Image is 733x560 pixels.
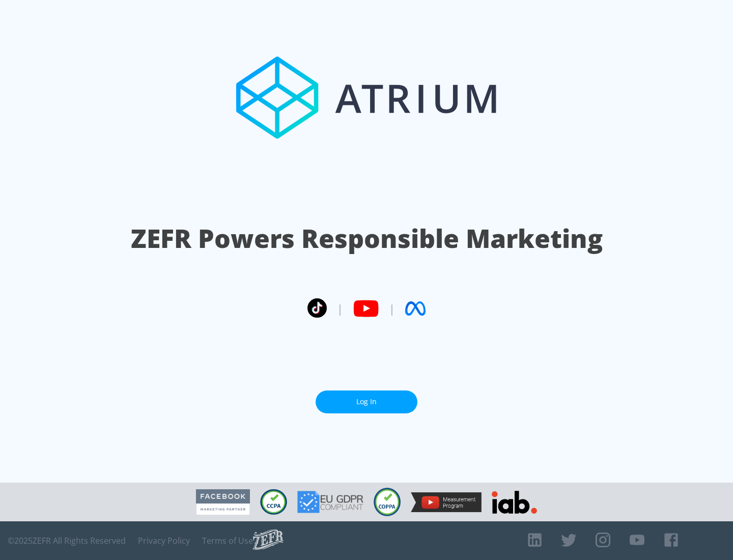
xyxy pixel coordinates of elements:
img: Facebook Marketing Partner [196,489,250,515]
h1: ZEFR Powers Responsible Marketing [131,221,603,256]
img: YouTube Measurement Program [411,492,482,512]
img: CCPA Compliant [260,489,287,515]
img: IAB [492,491,537,514]
a: Privacy Policy [138,536,190,546]
a: Log In [316,390,417,413]
span: © 2025 ZEFR All Rights Reserved [8,536,126,546]
img: COPPA Compliant [374,488,401,516]
img: GDPR Compliant [297,491,363,513]
span: | [389,301,395,316]
span: | [337,301,343,316]
a: Terms of Use [202,536,253,546]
